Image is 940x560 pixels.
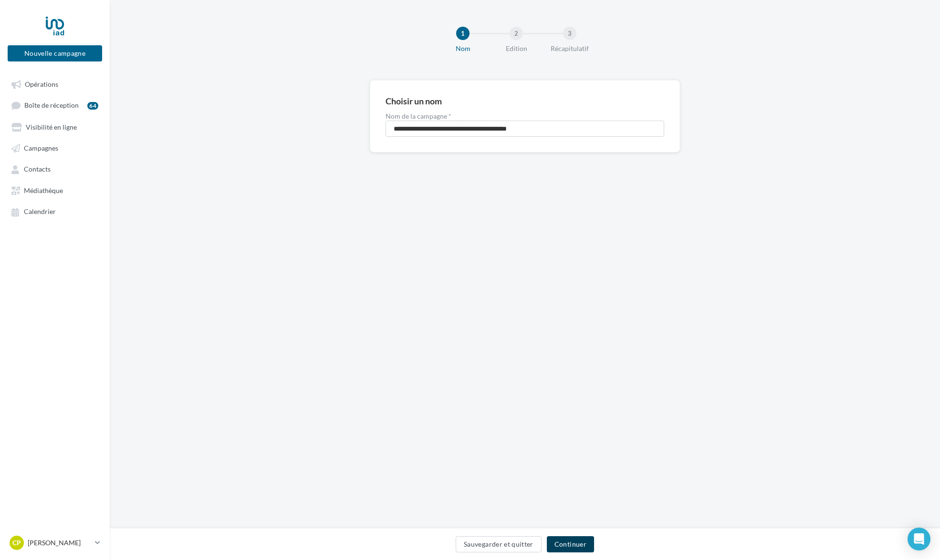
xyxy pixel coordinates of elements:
[25,80,58,88] span: Opérations
[563,27,576,40] div: 3
[539,44,600,53] div: Récapitulatif
[26,123,77,131] span: Visibilité en ligne
[386,113,664,120] label: Nom de la campagne *
[6,75,104,92] a: Opérations
[24,165,51,173] span: Contacts
[6,96,104,114] a: Boîte de réception64
[24,144,58,152] span: Campagnes
[24,208,56,216] span: Calendrier
[547,536,594,552] button: Continuer
[28,538,91,548] p: [PERSON_NAME]
[6,160,104,177] a: Contacts
[6,139,104,156] a: Campagnes
[6,203,104,220] a: Calendrier
[386,97,442,105] div: Choisir un nom
[12,538,21,548] span: CP
[456,27,470,40] div: 1
[510,27,523,40] div: 2
[908,528,930,550] div: Open Intercom Messenger
[6,182,104,199] a: Médiathèque
[24,102,79,110] span: Boîte de réception
[87,102,98,110] div: 64
[24,186,63,194] span: Médiathèque
[8,45,102,61] button: Nouvelle campagne
[456,536,542,552] button: Sauvegarder et quitter
[432,44,493,53] div: Nom
[6,118,104,135] a: Visibilité en ligne
[486,44,547,53] div: Edition
[8,534,102,552] a: CP [PERSON_NAME]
